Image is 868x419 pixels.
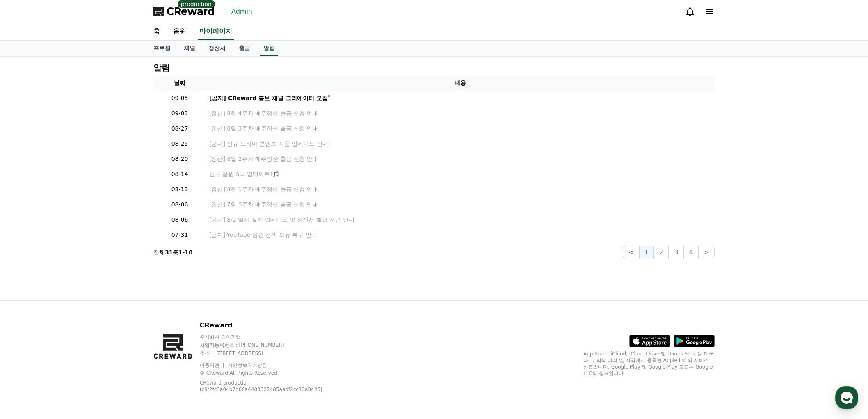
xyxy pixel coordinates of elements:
[209,185,711,194] a: [정산] 8월 1주차 매주정산 출금 신청 안내
[669,246,683,259] button: 3
[654,246,669,259] button: 2
[200,342,344,348] p: 사업자등록번호 : [PHONE_NUMBER]
[260,41,278,56] a: 알림
[185,249,192,256] strong: 10
[683,246,698,259] button: 4
[157,215,203,224] p: 08-06
[202,41,232,56] a: 정산서
[209,94,328,103] div: [공지] CReward 홍보 채널 크리에이터 모집
[200,321,344,330] p: CReward
[157,185,203,194] p: 08-13
[209,155,711,163] a: [정산] 8월 2주차 매주정산 출금 신청 안내
[177,41,202,56] a: 채널
[165,249,173,256] strong: 31
[157,200,203,209] p: 08-06
[157,170,203,179] p: 08-14
[198,23,234,40] a: 마이페이지
[209,215,711,224] a: [공지] 8/2 일자 실적 업데이트 및 정산서 발급 지연 안내
[153,63,170,72] h4: 알림
[232,41,257,56] a: 출금
[639,246,654,259] button: 1
[209,200,711,209] a: [정산] 7월 5주차 매주정산 출금 신청 안내
[147,41,177,56] a: 프로필
[157,155,203,163] p: 08-20
[153,5,215,18] a: CReward
[200,370,344,376] p: © CReward All Rights Reserved.
[699,246,715,259] button: >
[209,124,711,133] a: [정산] 8월 3주차 매주정산 출금 신청 안내
[153,76,206,91] th: 날짜
[157,124,203,133] p: 08-27
[157,94,203,103] p: 09-05
[200,380,331,393] p: CReward production (c9f2fc3a04b7d66a4483322485aadf2cc13a3445)
[583,350,715,377] p: App Store, iCloud, iCloud Drive 및 iTunes Store는 미국과 그 밖의 나라 및 지역에서 등록된 Apple Inc.의 서비스 상표입니다. Goo...
[209,140,711,148] a: [공지] 신규 드라마 콘텐츠 작품 업데이트 안내!
[167,23,193,40] a: 음원
[157,231,203,239] p: 07-31
[157,109,203,118] p: 09-03
[157,140,203,148] p: 08-25
[200,334,344,340] p: 주식회사 와이피랩
[178,249,183,256] strong: 1
[209,109,711,118] a: [정산] 8월 4주차 매주정산 출금 신청 안내
[228,5,256,18] a: Admin
[206,76,715,91] th: 내용
[167,5,215,18] span: CReward
[153,248,193,256] p: 전체 중 -
[200,350,344,357] p: 주소 : [STREET_ADDRESS]
[147,23,167,40] a: 홈
[623,246,639,259] button: <
[209,170,711,179] a: 신규 음원 5곡 업데이트!🎵
[209,94,711,103] a: [공지] CReward 홍보 채널 크리에이터 모집
[200,362,226,368] a: 이용약관
[209,231,711,239] a: [공지] YouTube 음원 검색 오류 복구 안내
[228,362,267,368] a: 개인정보처리방침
